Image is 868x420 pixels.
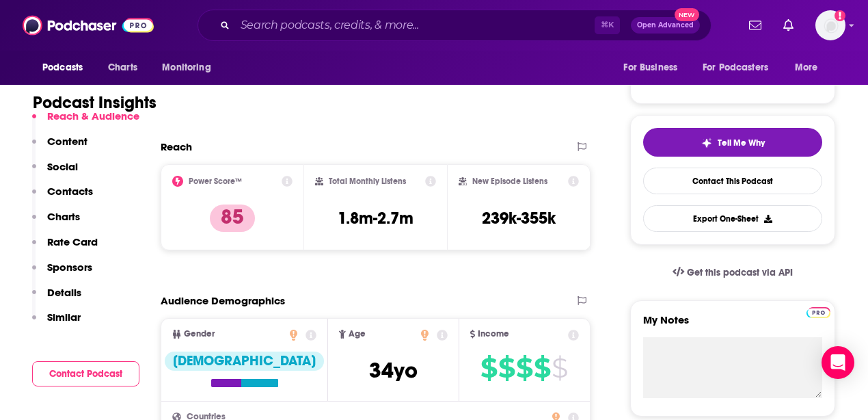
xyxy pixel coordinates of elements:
[552,357,567,379] span: $
[165,352,324,371] div: [DEMOGRAPHIC_DATA]
[778,14,799,37] a: Show notifications dropdown
[478,330,509,339] span: Income
[643,205,822,232] button: Export One-Sheet
[32,210,80,235] button: Charts
[785,55,835,81] button: open menu
[369,357,418,384] span: 34 yo
[235,14,595,36] input: Search podcasts, credits, & more...
[210,205,255,232] p: 85
[643,168,822,194] a: Contact This Podcast
[32,361,139,386] button: Contact Podcast
[516,357,532,379] span: $
[338,208,413,228] h3: 1.8m-2.7m
[108,58,137,77] span: Charts
[23,12,154,38] img: Podchaser - Follow, Share and Rate Podcasts
[703,58,768,77] span: For Podcasters
[47,109,139,122] p: Reach & Audience
[694,55,788,81] button: open menu
[47,210,80,223] p: Charts
[806,305,830,318] a: Pro website
[534,357,550,379] span: $
[47,235,98,248] p: Rate Card
[482,208,556,228] h3: 239k-355k
[643,128,822,157] button: tell me why sparkleTell Me Why
[32,235,98,261] button: Rate Card
[472,176,547,186] h2: New Episode Listens
[32,311,81,336] button: Similar
[47,135,87,148] p: Content
[795,58,818,77] span: More
[32,286,81,311] button: Details
[637,22,694,29] span: Open Advanced
[822,346,854,379] div: Open Intercom Messenger
[675,8,699,21] span: New
[623,58,677,77] span: For Business
[47,160,78,173] p: Social
[806,307,830,318] img: Podchaser Pro
[498,357,515,379] span: $
[32,185,93,210] button: Contacts
[161,294,285,307] h2: Audience Demographics
[152,55,228,81] button: open menu
[47,261,92,274] p: Sponsors
[47,311,81,324] p: Similar
[815,10,845,40] button: Show profile menu
[32,160,78,185] button: Social
[32,261,92,286] button: Sponsors
[33,55,100,81] button: open menu
[184,330,215,339] span: Gender
[701,137,712,148] img: tell me why sparkle
[32,109,139,135] button: Reach & Audience
[161,140,192,153] h2: Reach
[631,17,700,34] button: Open AdvancedNew
[42,58,83,77] span: Podcasts
[595,16,620,34] span: ⌘ K
[480,357,497,379] span: $
[329,176,406,186] h2: Total Monthly Listens
[662,256,804,289] a: Get this podcast via API
[349,330,366,339] span: Age
[47,185,93,198] p: Contacts
[744,14,767,37] a: Show notifications dropdown
[815,10,845,40] img: User Profile
[162,58,211,77] span: Monitoring
[687,267,793,278] span: Get this podcast via API
[99,55,146,81] a: Charts
[32,135,87,160] button: Content
[198,10,711,41] div: Search podcasts, credits, & more...
[614,55,694,81] button: open menu
[815,10,845,40] span: Logged in as AutumnKatie
[835,10,845,21] svg: Add a profile image
[643,313,822,337] label: My Notes
[718,137,765,148] span: Tell Me Why
[47,286,81,299] p: Details
[33,92,157,113] h1: Podcast Insights
[189,176,242,186] h2: Power Score™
